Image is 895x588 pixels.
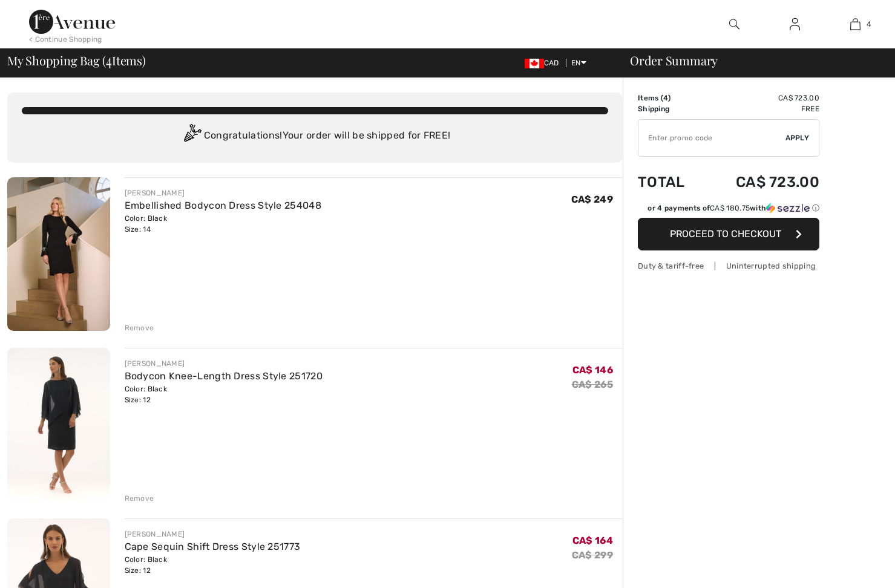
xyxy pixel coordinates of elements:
[670,228,781,240] span: Proceed to Checkout
[125,370,323,382] a: Bodycon Knee-Length Dress Style 251720
[525,59,564,67] span: CAD
[850,17,861,31] img: My Bag
[7,348,110,501] img: Bodycon Knee-Length Dress Style 251720
[780,17,810,32] a: Sign In
[710,204,750,212] span: CA$ 180.75
[572,549,613,561] s: CA$ 299
[790,17,800,31] img: My Info
[29,34,102,45] div: < Continue Shopping
[7,54,146,67] span: My Shopping Bag ( Items)
[638,120,785,156] input: Promo code
[571,59,586,67] span: EN
[572,535,613,546] span: CA$ 164
[703,162,819,203] td: CA$ 723.00
[572,364,613,376] span: CA$ 146
[125,384,323,405] div: Color: Black Size: 12
[125,358,323,369] div: [PERSON_NAME]
[785,132,810,143] span: Apply
[125,322,154,333] div: Remove
[703,93,819,103] td: CA$ 723.00
[572,379,613,390] s: CA$ 265
[729,17,739,31] img: search the website
[638,162,703,203] td: Total
[525,59,544,68] img: Canadian Dollar
[125,554,301,576] div: Color: Black Size: 12
[125,493,154,504] div: Remove
[180,124,204,148] img: Congratulation2.svg
[647,203,819,214] div: or 4 payments of with
[571,194,613,205] span: CA$ 249
[638,218,819,250] button: Proceed to Checkout
[638,93,703,103] td: Items ( )
[125,213,321,235] div: Color: Black Size: 14
[766,203,810,214] img: Sezzle
[106,51,112,67] span: 4
[7,177,110,331] img: Embellished Bodycon Dress Style 254048
[638,260,819,272] div: Duty & tariff-free | Uninterrupted shipping
[638,103,703,114] td: Shipping
[125,529,301,540] div: [PERSON_NAME]
[867,19,871,30] span: 4
[638,203,819,218] div: or 4 payments ofCA$ 180.75withSezzle Click to learn more about Sezzle
[125,188,321,198] div: [PERSON_NAME]
[703,103,819,114] td: Free
[125,541,301,552] a: Cape Sequin Shift Dress Style 251773
[29,10,115,34] img: 1ère Avenue
[615,54,888,67] div: Order Summary
[125,200,321,211] a: Embellished Bodycon Dress Style 254048
[663,94,668,102] span: 4
[22,124,608,148] div: Congratulations! Your order will be shipped for FREE!
[825,17,885,31] a: 4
